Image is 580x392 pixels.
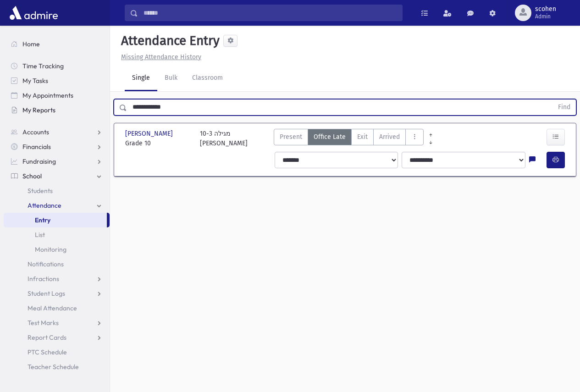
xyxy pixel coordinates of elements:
[28,260,64,268] span: Notifications
[280,132,302,142] span: Present
[552,99,576,115] button: Find
[379,132,400,142] span: Arrived
[117,53,201,61] a: Missing Attendance History
[28,363,79,371] span: Teacher Schedule
[314,132,346,142] span: Office Late
[125,66,157,91] a: Single
[125,129,175,138] span: [PERSON_NAME]
[4,345,110,359] a: PTC Schedule
[22,77,48,85] span: My Tasks
[4,271,110,286] a: Infractions
[22,91,73,99] span: My Appointments
[35,245,66,254] span: Monitoring
[4,330,110,345] a: Report Cards
[274,129,424,148] div: AttTypes
[4,154,110,169] a: Fundraising
[535,6,556,13] span: scohen
[4,242,110,257] a: Monitoring
[4,125,110,139] a: Accounts
[4,301,110,315] a: Meal Attendance
[22,40,40,48] span: Home
[157,66,185,91] a: Bulk
[22,128,49,136] span: Accounts
[357,132,368,142] span: Exit
[4,139,110,154] a: Financials
[121,53,201,61] u: Missing Attendance History
[138,5,402,21] input: Search
[4,59,110,73] a: Time Tracking
[4,315,110,330] a: Test Marks
[28,289,65,298] span: Student Logs
[7,4,60,22] img: AdmirePro
[4,213,107,227] a: Entry
[4,286,110,301] a: Student Logs
[4,359,110,374] a: Teacher Schedule
[4,183,110,198] a: Students
[4,103,110,117] a: My Reports
[22,172,42,180] span: School
[28,275,59,283] span: Infractions
[22,143,51,151] span: Financials
[22,157,56,166] span: Fundraising
[4,198,110,213] a: Attendance
[28,333,66,342] span: Report Cards
[4,227,110,242] a: List
[200,129,248,148] div: 10-3 מגילה [PERSON_NAME]
[4,257,110,271] a: Notifications
[22,106,55,114] span: My Reports
[535,13,556,20] span: Admin
[28,304,77,312] span: Meal Attendance
[4,37,110,51] a: Home
[28,348,67,356] span: PTC Schedule
[28,319,59,327] span: Test Marks
[4,73,110,88] a: My Tasks
[35,231,45,239] span: List
[125,138,191,148] span: Grade 10
[185,66,230,91] a: Classroom
[4,88,110,103] a: My Appointments
[4,169,110,183] a: School
[28,201,61,210] span: Attendance
[22,62,64,70] span: Time Tracking
[28,187,53,195] span: Students
[35,216,50,224] span: Entry
[117,33,220,49] h5: Attendance Entry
